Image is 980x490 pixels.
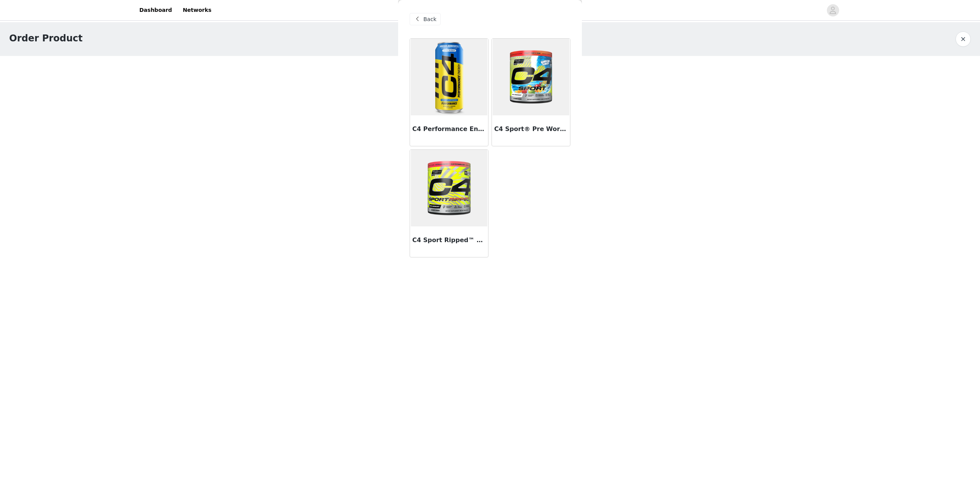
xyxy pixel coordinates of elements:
[135,2,176,19] a: Dashboard
[412,125,486,134] h3: C4 Performance Energy® Carbonated
[412,236,486,245] h3: C4 Sport Ripped™ Pre Workout Powder
[423,15,436,23] span: Back
[494,125,568,134] h3: C4 Sport® Pre Workout Powder
[829,4,836,16] div: avatar
[493,39,569,115] img: C4 Sport® Pre Workout Powder
[9,31,83,45] h1: Order Product
[411,39,487,115] img: C4 Performance Energy® Carbonated
[411,150,487,226] img: C4 Sport Ripped™ Pre Workout Powder
[178,2,216,19] a: Networks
